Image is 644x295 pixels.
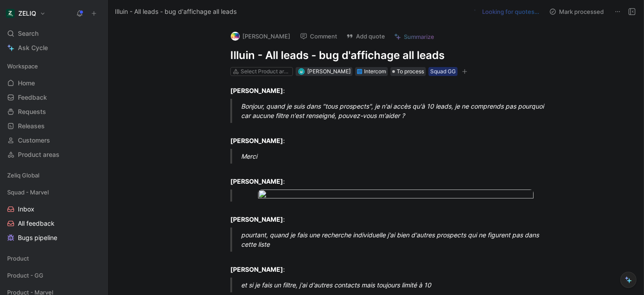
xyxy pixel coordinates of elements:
span: Ask Cycle [18,42,48,53]
div: Squad - MarvelInboxAll feedbackBugs pipeline [4,185,104,244]
a: Customers [4,134,104,147]
div: Intercom [364,67,386,76]
a: Feedback [4,91,104,104]
div: Select Product areas [241,67,291,76]
span: Zeliq Global [7,171,39,180]
button: Comment [296,30,341,42]
a: Ask Cycle [4,41,104,55]
div: Product - GG [4,269,104,285]
span: Illuin - All leads - bug d'affichage all leads [115,6,237,17]
strong: [PERSON_NAME] [230,137,283,144]
div: : [230,205,540,224]
strong: [PERSON_NAME] [230,265,283,273]
div: To process [390,67,426,76]
span: All feedback [18,219,55,228]
span: Product areas [18,150,59,159]
strong: [PERSON_NAME] [230,87,283,94]
div: Product [4,252,104,268]
div: Search [4,27,104,40]
div: Product [4,252,104,265]
strong: [PERSON_NAME] [230,215,283,223]
button: Mark processed [545,5,608,18]
div: Bonjour, quand je suis dans "tous prospects", je n'ai accès qu'à 10 leads, je ne comprends pas po... [241,101,551,120]
a: Product areas [4,148,104,161]
button: Add quote [342,30,389,42]
img: avatar [299,69,304,74]
div: : [230,255,540,274]
button: ZELIQZELIQ [4,7,48,20]
a: All feedback [4,217,104,230]
div: Product - GG [4,269,104,282]
div: Zeliq Global [4,169,104,185]
img: ZELIQ [6,9,15,18]
a: Home [4,76,104,90]
button: logo[PERSON_NAME] [227,29,294,43]
a: Releases [4,119,104,133]
div: Merci [241,152,551,161]
span: Bugs pipeline [18,233,57,242]
h1: ZELIQ [18,9,36,17]
div: Zeliq Global [4,169,104,182]
a: Inbox [4,202,104,216]
h1: Illuin - All leads - bug d'affichage all leads [230,48,540,63]
div: et si je fais un filtre, j'ai d'autres contacts mais toujours limité à 10 [241,280,551,290]
div: Squad GG [430,67,456,76]
div: Workspace [4,59,104,73]
span: Releases [18,122,45,131]
a: Bugs pipeline [4,231,104,244]
span: Feedback [18,93,47,102]
span: Search [18,28,38,39]
span: Requests [18,107,46,116]
span: Product [7,254,29,263]
span: Workspace [7,62,38,71]
div: : [230,86,540,95]
span: To process [397,67,424,76]
div: Squad - Marvel [4,185,104,199]
span: Home [18,79,35,88]
img: logo [231,32,240,41]
a: Requests [4,105,104,118]
div: : [230,167,540,186]
span: Squad - Marvel [7,188,49,197]
div: : [230,126,540,145]
button: Looking for quotes… [469,5,543,18]
button: Summarize [390,30,438,43]
div: pourtant, quand je fais une recherche individuelle j'ai bien d'autres prospects qui ne figurent p... [241,230,551,249]
strong: [PERSON_NAME] [230,177,283,185]
span: Customers [18,136,50,145]
span: Product - GG [7,271,43,280]
span: Inbox [18,205,34,214]
span: Summarize [404,33,434,41]
span: [PERSON_NAME] [307,68,351,75]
